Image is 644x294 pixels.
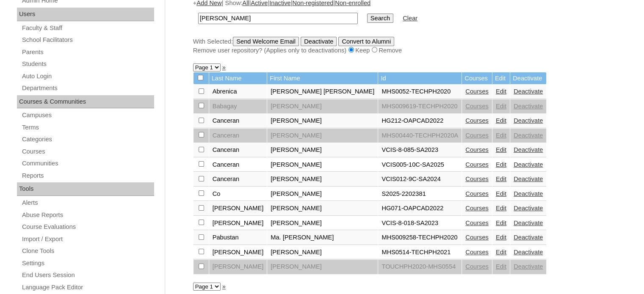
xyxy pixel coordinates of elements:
td: [PERSON_NAME] [209,201,267,216]
a: Auto Login [21,71,154,82]
td: [PERSON_NAME] [267,114,378,128]
td: MHS009258-TECHPH2020 [378,231,462,245]
a: Categories [21,134,154,145]
td: Last Name [209,72,267,85]
a: Courses [21,146,154,157]
td: HG212-OAPCAD2022 [378,114,462,128]
a: Deactivate [514,88,543,95]
a: Courses [465,220,489,226]
a: Language Pack Editor [21,282,154,293]
td: First Name [267,72,378,85]
td: S2025-2202381 [378,187,462,201]
td: TOUCHPH2020-MHS0554 [378,260,462,274]
td: Id [378,72,462,85]
a: Deactivate [514,176,543,182]
input: Convert to Alumni [338,37,394,46]
a: » [222,64,226,71]
td: Edit [492,72,510,85]
a: Import / Export [21,234,154,245]
a: Courses [465,234,489,241]
a: End Users Session [21,270,154,280]
td: [PERSON_NAME] [267,201,378,216]
td: Pabustan [209,231,267,245]
a: Edit [496,220,506,226]
a: Courses [465,176,489,182]
a: Alerts [21,198,154,208]
input: Deactivate [301,37,337,46]
a: Edit [496,117,506,124]
td: [PERSON_NAME] [267,172,378,187]
a: Course Evaluations [21,222,154,232]
input: Send Welcome Email [233,37,299,46]
td: MHS0052-TECHPH2020 [378,85,462,99]
a: Communities [21,158,154,169]
a: Deactivate [514,190,543,197]
td: [PERSON_NAME] [209,216,267,231]
td: [PERSON_NAME] [267,99,378,114]
a: Deactivate [514,234,543,241]
a: Reports [21,170,154,181]
td: VCIS012-9C-SA2024 [378,172,462,187]
a: Students [21,59,154,69]
a: Deactivate [514,132,543,139]
a: Edit [496,161,506,168]
td: VCIS005-10C-SA2025 [378,158,462,172]
td: Co [209,187,267,201]
td: Canceran [209,114,267,128]
td: MHS0514-TECHPH2021 [378,245,462,260]
a: Courses [465,146,489,153]
td: Courses [462,72,492,85]
a: Courses [465,205,489,212]
a: Edit [496,103,506,110]
td: [PERSON_NAME] [PERSON_NAME] [267,85,378,99]
a: Courses [465,132,489,139]
div: With Selected: [193,37,612,55]
td: [PERSON_NAME] [267,158,378,172]
a: Campuses [21,110,154,121]
a: Deactivate [514,103,543,110]
a: Settings [21,258,154,269]
td: [PERSON_NAME] [267,245,378,260]
td: MHS009619-TECHPH2020 [378,99,462,114]
td: Ma. [PERSON_NAME] [267,231,378,245]
input: Search [367,14,393,23]
a: Edit [496,88,506,95]
a: Courses [465,249,489,256]
td: Canceran [209,158,267,172]
td: [PERSON_NAME] [267,216,378,231]
a: Deactivate [514,117,543,124]
a: Clone Tools [21,246,154,256]
td: Canceran [209,172,267,187]
a: » [222,283,226,290]
a: Deactivate [514,220,543,226]
a: Courses [465,103,489,110]
a: Edit [496,146,506,153]
td: HG071-OAPCAD2022 [378,201,462,216]
a: Deactivate [514,161,543,168]
a: Deactivate [514,205,543,212]
a: Courses [465,263,489,270]
td: Babagay [209,99,267,114]
a: Edit [496,176,506,182]
a: Edit [496,132,506,139]
td: Deactivate [510,72,546,85]
a: Edit [496,249,506,256]
a: Edit [496,190,506,197]
input: Search [198,13,358,24]
a: Clear [403,15,417,22]
a: Courses [465,161,489,168]
td: MHS00440-TECHPH2020A [378,129,462,143]
td: Canceran [209,129,267,143]
td: Canceran [209,143,267,157]
a: Edit [496,234,506,241]
a: Terms [21,122,154,133]
td: [PERSON_NAME] [209,245,267,260]
div: Courses & Communities [17,95,154,109]
td: [PERSON_NAME] [209,260,267,274]
td: [PERSON_NAME] [267,143,378,157]
div: Tools [17,182,154,196]
a: Departments [21,83,154,93]
td: [PERSON_NAME] [267,129,378,143]
a: Deactivate [514,249,543,256]
a: Faculty & Staff [21,23,154,33]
